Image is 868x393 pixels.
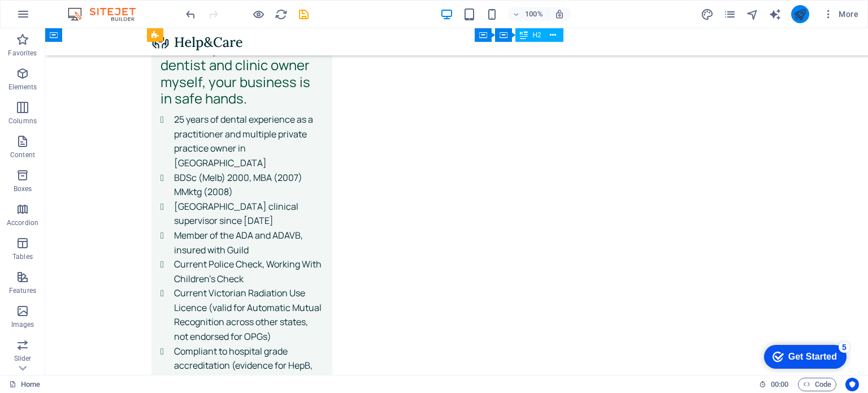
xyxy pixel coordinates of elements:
i: Navigator [746,8,759,21]
i: Save (Ctrl+S) [297,8,310,21]
button: More [818,5,863,23]
i: Undo: Change text (Ctrl+Z) [184,8,197,21]
p: Slider [14,354,32,363]
button: 100% [508,7,548,21]
button: pages [723,7,737,21]
span: H2 [532,32,541,38]
div: Get Started [33,12,82,23]
i: Publish [793,8,806,21]
h6: 100% [525,7,543,21]
div: 5 [84,2,95,14]
i: Pages (Ctrl+Alt+S) [723,8,736,21]
p: Columns [8,116,37,126]
i: AI Writer [769,8,782,21]
button: navigator [746,7,759,21]
span: : [779,380,780,388]
a: Click to cancel selection. Double-click to open Pages [9,378,40,391]
i: Design (Ctrl+Alt+Y) [701,8,714,21]
p: Content [10,150,35,159]
button: publish [791,5,809,23]
button: Usercentrics [845,378,859,391]
h6: Session time [759,378,789,391]
p: Images [11,320,34,329]
p: Tables [12,252,33,261]
p: Features [9,286,36,295]
i: On resize automatically adjust zoom level to fit chosen device. [554,9,565,19]
button: reload [274,7,288,21]
div: Get Started 5 items remaining, 0% complete [9,6,92,29]
i: Reload page [275,8,288,21]
button: design [701,7,714,21]
button: text_generator [769,7,782,21]
p: Accordion [7,218,38,227]
button: Click here to leave preview mode and continue editing [251,7,265,21]
img: Editor Logo [65,7,150,21]
p: Favorites [8,49,37,58]
p: Elements [8,83,37,92]
p: Boxes [14,184,32,193]
span: 00 00 [771,378,788,391]
button: Code [798,378,836,391]
button: undo [184,7,197,21]
span: Code [803,378,831,391]
span: More [823,8,858,20]
button: save [297,7,310,21]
